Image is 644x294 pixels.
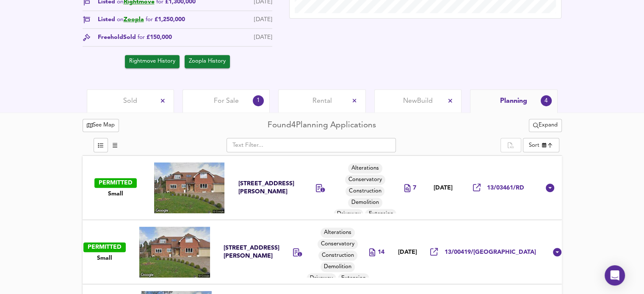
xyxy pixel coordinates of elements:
span: Construction [345,187,384,195]
div: Sort [529,141,539,149]
div: Driveway [334,209,363,219]
div: Extension [365,209,396,219]
input: Text Filter... [227,138,396,152]
span: Small [97,254,112,262]
div: Conservatory [318,239,358,249]
div: Demolition [321,262,355,272]
span: 13/03461/RD [487,184,524,192]
svg: Show Details [545,183,555,193]
span: Rightmove History [129,57,175,66]
div: PERMITTED [83,242,126,252]
span: Sold [123,96,137,106]
div: Demolition [348,198,382,208]
svg: Show Details [552,247,562,257]
span: Alterations [348,165,382,173]
div: Demolition of existing conservatory and construction of rear and side extensions including reform... [293,248,302,258]
span: for [146,16,153,22]
button: See Map [83,119,119,132]
div: Construction [318,250,357,261]
button: Expand [529,119,562,132]
span: Rental [312,96,332,106]
span: See Map [87,121,115,130]
div: Alterations [321,228,355,238]
div: Found 4 Planning Applications [268,120,376,131]
img: streetview [139,227,210,278]
span: 14 [377,248,384,256]
span: Conservatory [345,176,385,184]
span: Expand [533,121,558,130]
div: Construction [345,186,384,196]
span: Driveway [307,275,336,283]
span: Demolition [348,199,382,207]
span: Zoopla History [189,57,226,66]
span: Construction [318,252,357,260]
span: [DATE] [398,249,417,256]
div: PERMITTED [94,178,137,188]
span: Listed £1,250,000 [98,15,185,24]
span: Alterations [321,229,355,237]
button: Zoopla History [185,55,230,68]
span: New Build [403,96,433,106]
div: Sort [523,138,559,152]
div: Extension [338,273,369,283]
div: PERMITTEDSmall[STREET_ADDRESS][PERSON_NAME]AlterationsConservatoryConstructionDemolitionDrivewayE... [83,220,562,284]
div: PERMITTEDSmall[STREET_ADDRESS][PERSON_NAME]AlterationsConservatoryConstructionDemolitionDrivewayE... [83,156,562,220]
img: streetview [154,162,225,213]
div: [STREET_ADDRESS][PERSON_NAME] [238,180,296,196]
div: Driveway [307,273,336,283]
div: split button [500,138,521,152]
span: Planning [500,96,527,106]
div: Details of materials pursuant to condition 2 of planning permission TM/13/00419/FL (Demolition of... [316,184,325,194]
div: 1 [253,95,264,106]
div: 4 [541,95,552,106]
span: Driveway [334,210,363,218]
span: [DATE] [434,184,453,192]
span: For Sale [214,96,239,106]
span: 13/00419/[GEOGRAPHIC_DATA] [445,248,536,256]
a: Zoopla [124,16,144,22]
span: Small [108,190,123,198]
div: Conservatory [345,175,385,185]
span: 7 [413,184,416,192]
span: Demolition [321,263,355,271]
div: [STREET_ADDRESS][PERSON_NAME] [224,244,274,260]
button: Rightmove History [125,55,180,68]
span: Extension [338,275,369,283]
div: [DATE] [254,15,272,24]
span: Sold £150,000 [123,33,172,42]
div: Alterations [348,163,382,173]
div: Open Intercom Messenger [605,265,625,286]
div: Freehold [98,33,172,42]
span: Extension [365,210,396,218]
span: for [138,34,145,40]
div: split button [529,119,562,132]
span: on [117,16,124,22]
span: Conservatory [318,240,358,248]
div: [DATE] [254,33,272,42]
